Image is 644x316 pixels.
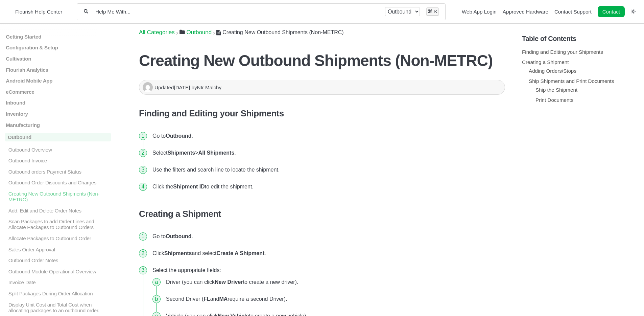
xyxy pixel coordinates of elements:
strong: MA [219,296,228,302]
a: Flourish Help Center [8,7,62,16]
a: Outbound orders Payment Status [5,169,111,175]
a: Cultivation [5,56,111,62]
strong: All Shipments [198,150,235,156]
strong: New Driver [215,279,243,285]
li: Go to . [150,228,505,245]
a: eCommerce [5,89,111,95]
strong: Shipments [164,250,192,256]
a: Outbound Module Operational Overview [5,269,111,274]
a: Inbound [5,100,111,106]
a: Adding Orders/Stops [529,68,576,74]
time: [DATE] [174,85,190,90]
span: ​Outbound [187,29,212,36]
a: Sales Order Approval [5,246,111,252]
span: by [191,85,221,90]
strong: FL [204,296,210,302]
p: Sales Order Approval [8,246,111,252]
p: Outbound Overview [8,146,111,152]
li: Contact desktop [596,7,626,17]
p: Outbound orders Payment Status [8,169,111,175]
kbd: ⌘ [428,8,433,14]
input: Help Me With... [95,8,379,15]
a: Configuration & Setup [5,45,111,50]
a: Breadcrumb link to All Categories [139,29,175,36]
p: Invoice Date [8,279,111,285]
li: Click and select . [150,245,505,262]
a: Manufacturing [5,122,111,128]
a: Allocate Packages to Outbound Order [5,235,111,241]
h1: Creating New Outbound Shipments (Non-METRC) [139,51,505,70]
span: NIr Malchy [197,85,222,90]
strong: Outbound [166,233,191,239]
span: Flourish Help Center [15,9,62,15]
a: Web App Login navigation item [462,9,497,15]
a: Approved Hardware navigation item [503,9,548,15]
a: Outbound Order Discounts and Charges [5,180,111,185]
kbd: K [434,8,437,14]
a: Ship Shipments and Print Documents [529,78,614,84]
p: Outbound Order Notes [8,257,111,263]
span: Updated [154,85,191,90]
a: Print Documents [535,97,573,103]
li: Driver (you can click to create a new driver). [163,274,502,291]
a: Getting Started [5,34,111,40]
a: Display Unit Cost and Total Cost when allocating packages to an outbound order. [5,301,111,313]
h5: Table of Contents [522,35,639,43]
span: Creating New Outbound Shipments (Non-METRC) [222,29,343,35]
a: Android Mobile App [5,78,111,84]
p: Scan Packages to add Order Lines and Allocate Packages to Outbound Orders [8,219,111,230]
a: Split Packages During Order Allocation [5,291,111,296]
strong: Shipment ID [173,184,205,189]
li: Go to . [150,128,505,144]
a: Switch dark mode setting [631,8,636,14]
a: Outbound [5,133,111,141]
li: Second Driver ( and require a second Driver). [163,291,502,308]
a: Outbound Overview [5,146,111,152]
p: Outbound Module Operational Overview [8,269,111,274]
h3: Creating a Shipment [139,209,505,219]
a: Creating a Shipment [522,59,569,65]
p: Outbound Order Discounts and Charges [8,180,111,185]
span: All Categories [139,29,175,36]
a: Flourish Analytics [5,67,111,72]
a: Add, Edit and Delete Order Notes [5,207,111,213]
p: Split Packages During Order Allocation [8,291,111,296]
li: Click the to edit the shipment. [150,178,505,195]
a: Outbound [180,29,212,36]
a: Finding and Editing your Shipments [522,49,603,55]
h3: Finding and Editing your Shipments [139,108,505,119]
a: Creating New Outbound Shipments (Non-METRC) [5,191,111,202]
li: Select > . [150,144,505,161]
img: Flourish Help Center Logo [8,7,12,16]
a: Contact Support navigation item [554,9,592,15]
strong: Create A Shipment [216,250,264,256]
a: Outbound Invoice [5,158,111,163]
p: Outbound Invoice [8,158,111,163]
p: Display Unit Cost and Total Cost when allocating packages to an outbound order. [8,301,111,313]
a: Contact [598,6,625,17]
a: Scan Packages to add Order Lines and Allocate Packages to Outbound Orders [5,219,111,230]
img: NIr Malchy [143,82,153,92]
p: Creating New Outbound Shipments (Non-METRC) [8,191,111,202]
p: Add, Edit and Delete Order Notes [8,207,111,213]
strong: Shipments [167,150,195,156]
a: Invoice Date [5,279,111,285]
a: Outbound Order Notes [5,257,111,263]
a: Ship the Shipment [535,87,577,93]
strong: Outbound [166,133,191,139]
li: Use the filters and search line to locate the shipment. [150,161,505,178]
a: Inventory [5,111,111,117]
p: Allocate Packages to Outbound Order [8,235,111,241]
